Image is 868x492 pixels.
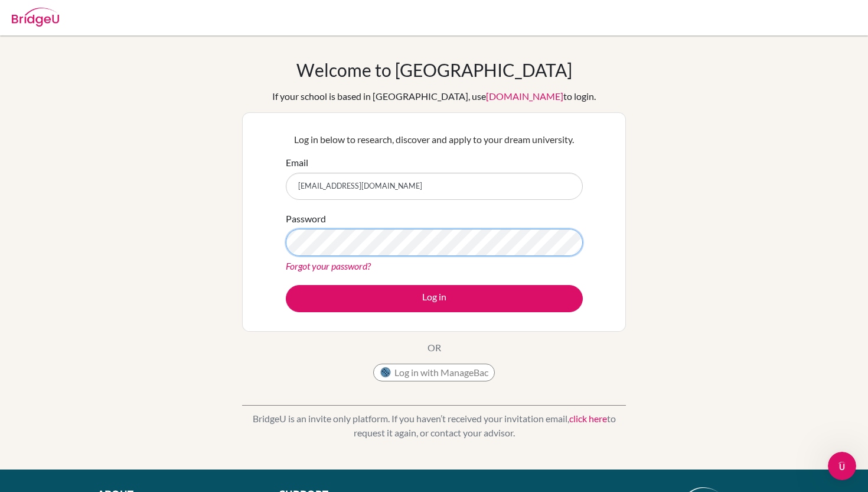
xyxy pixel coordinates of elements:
img: Bridge-U [12,8,59,27]
button: Log in with ManageBac [373,364,495,381]
label: Email [286,156,308,170]
p: OR [428,341,441,355]
label: Password [286,212,326,226]
a: click here [569,413,607,424]
button: Log in [286,285,583,312]
a: [DOMAIN_NAME] [486,90,563,102]
a: Forgot your password? [286,260,371,271]
p: BridgeU is an invite only platform. If you haven’t received your invitation email, to request it ... [242,412,626,440]
iframe: Intercom live chat [828,452,856,480]
div: If your school is based in [GEOGRAPHIC_DATA], use to login. [272,89,596,103]
p: Log in below to research, discover and apply to your dream university. [286,132,583,147]
h1: Welcome to [GEOGRAPHIC_DATA] [296,59,572,80]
